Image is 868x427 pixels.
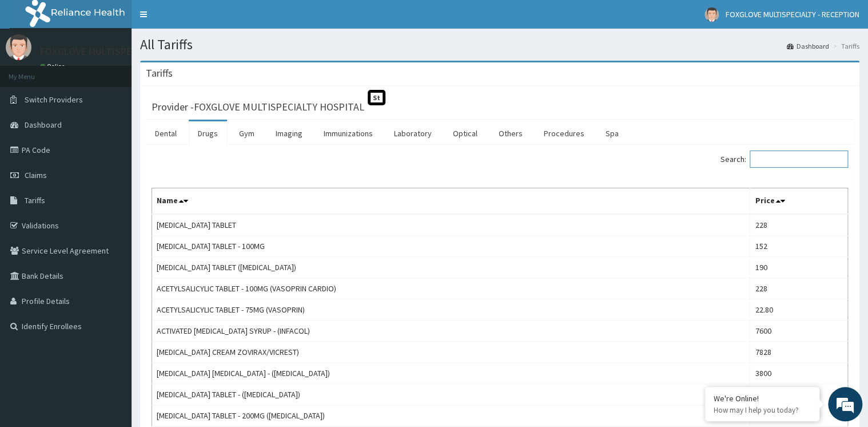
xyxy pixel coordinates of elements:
td: [MEDICAL_DATA] TABLET ([MEDICAL_DATA]) [152,257,750,278]
a: Procedures [535,121,594,145]
a: Others [489,121,532,145]
span: St [368,90,385,105]
input: Search: [750,151,848,168]
td: 7600 [750,321,848,342]
td: ACTIVATED [MEDICAL_DATA] SYRUP - (INFACOL) [152,321,750,342]
a: Spa [596,121,628,145]
td: [MEDICAL_DATA] TABLET [152,214,750,236]
td: 152 [750,236,848,257]
div: Minimize live chat window [188,6,215,33]
td: [MEDICAL_DATA] [MEDICAL_DATA] - ([MEDICAL_DATA]) [152,363,750,384]
td: 22.80 [750,299,848,321]
span: FOXGLOVE MULTISPECIALTY - RECEPTION [726,9,859,19]
td: ACETYLSALICYLIC TABLET - 100MG (VASOPRIN CARDIO) [152,278,750,299]
span: Claims [25,170,47,180]
h1: All Tariffs [140,37,859,52]
td: 7828 [750,342,848,363]
td: [MEDICAL_DATA] TABLET - ([MEDICAL_DATA]) [152,384,750,405]
p: FOXGLOVE MULTISPECIALTY - RECEPTION [40,46,220,57]
span: Switch Providers [25,94,83,105]
p: How may I help you today? [714,405,811,415]
h3: Provider - FOXGLOVE MULTISPECIALTY HOSPITAL [152,102,364,112]
span: We're online! [66,136,158,251]
a: Dashboard [787,41,829,51]
td: 425.60 [750,384,848,405]
img: User Image [6,34,31,60]
a: Dental [146,121,186,145]
td: ACETYLSALICYLIC TABLET - 75MG (VASOPRIN) [152,299,750,321]
a: Laboratory [385,121,441,145]
a: Drugs [189,121,227,145]
a: Online [40,62,67,70]
label: Search: [720,151,848,168]
td: 190 [750,257,848,278]
span: Dashboard [25,120,62,130]
td: [MEDICAL_DATA] CREAM ZOVIRAX/VICREST) [152,342,750,363]
th: Name [152,188,750,215]
td: [MEDICAL_DATA] TABLET - 100MG [152,236,750,257]
a: Optical [444,121,487,145]
th: Price [750,188,848,215]
td: 228 [750,214,848,236]
img: User Image [704,7,719,22]
td: [MEDICAL_DATA] TABLET - 200MG ([MEDICAL_DATA]) [152,405,750,426]
div: Chat with us now [59,64,192,79]
td: 3800 [750,363,848,384]
a: Gym [230,121,264,145]
div: We're Online! [714,393,811,404]
textarea: Type your message and hit 'Enter' [6,296,218,336]
a: Immunizations [314,121,382,145]
td: 228 [750,278,848,299]
li: Tariffs [830,41,859,51]
img: d_794563401_company_1708531726252_794563401 [21,57,46,86]
h3: Tariffs [146,68,173,78]
span: Tariffs [25,195,45,205]
a: Imaging [266,121,312,145]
